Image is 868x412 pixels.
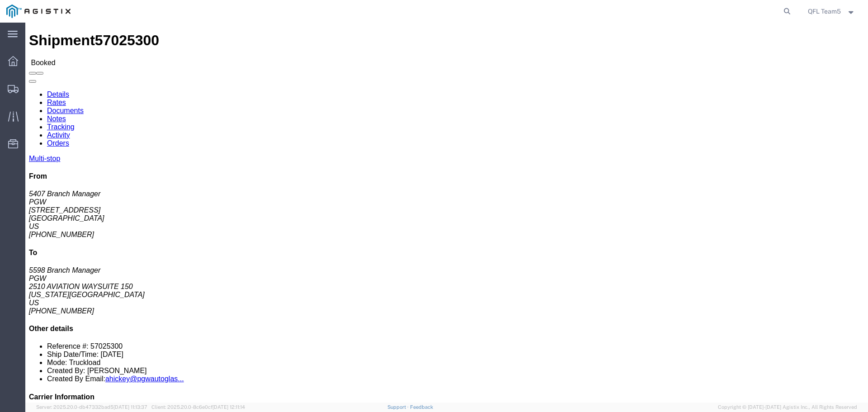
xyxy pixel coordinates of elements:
a: Feedback [410,404,433,410]
a: Support [387,404,410,410]
img: logo [6,5,71,18]
iframe: FS Legacy Container [25,23,868,403]
span: QFL Team5 [808,6,841,16]
button: QFL Team5 [807,6,856,17]
span: [DATE] 11:13:37 [113,404,147,410]
span: Server: 2025.20.0-db47332bad5 [36,404,147,410]
span: Copyright © [DATE]-[DATE] Agistix Inc., All Rights Reserved [718,403,857,411]
span: [DATE] 12:11:14 [212,404,245,410]
span: Client: 2025.20.0-8c6e0cf [151,404,245,410]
